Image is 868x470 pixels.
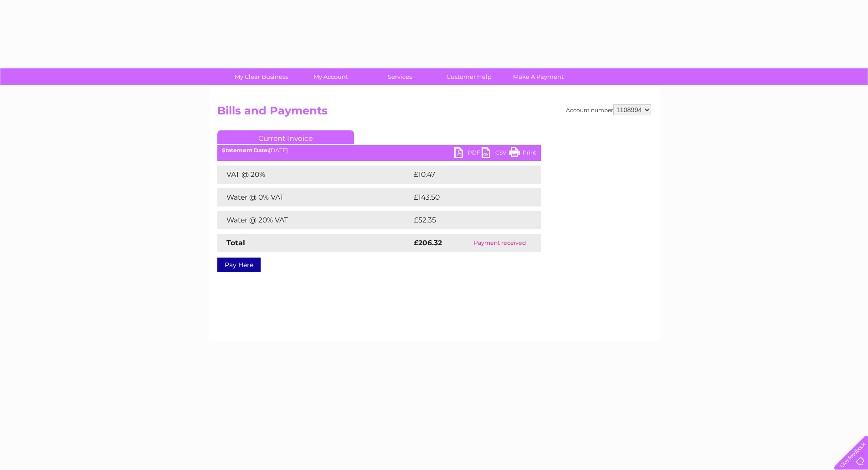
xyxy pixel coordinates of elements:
[293,68,368,85] a: My Account
[217,211,411,229] td: Water @ 20% VAT
[482,147,509,160] a: CSV
[431,68,507,85] a: Customer Help
[226,238,245,247] strong: Total
[222,147,269,154] b: Statement Date:
[414,238,442,247] strong: £206.32
[217,258,261,272] a: Pay Here
[362,68,437,85] a: Services
[217,130,354,144] a: Current Invoice
[454,147,482,160] a: PDF
[217,165,411,184] td: VAT @ 20%
[459,234,541,252] td: Payment received
[217,188,411,207] td: Water @ 0% VAT
[566,104,651,115] div: Account number
[224,68,299,85] a: My Clear Business
[411,188,524,207] td: £143.50
[411,165,522,184] td: £10.47
[217,104,651,122] h2: Bills and Payments
[501,68,576,85] a: Make A Payment
[411,211,522,229] td: £52.35
[217,147,541,154] div: [DATE]
[509,147,536,160] a: Print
